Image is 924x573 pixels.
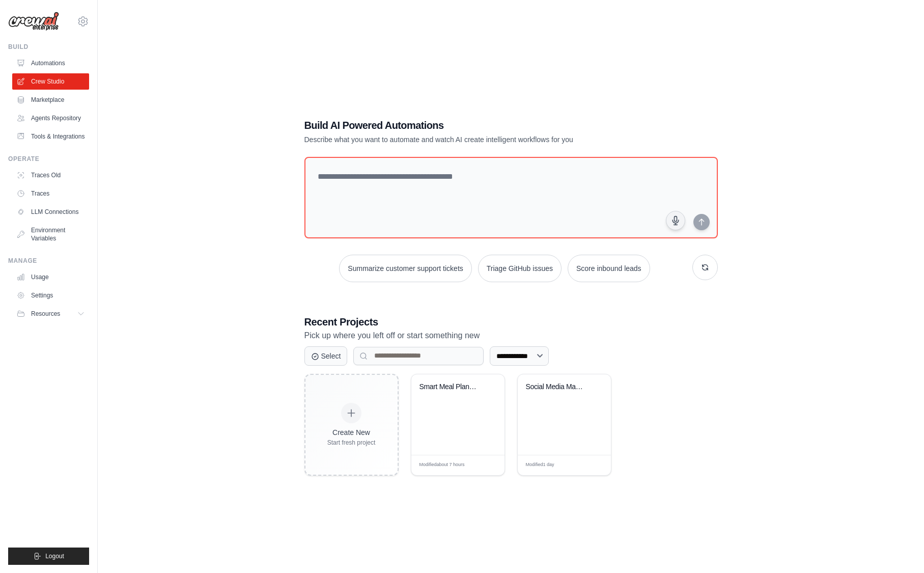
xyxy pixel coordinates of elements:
[12,204,89,220] a: LLM Connections
[339,255,471,282] button: Summarize customer support tickets
[586,461,595,469] span: Edit
[480,461,489,469] span: Edit
[12,306,89,322] button: Resources
[526,461,554,469] span: Modified 1 day
[45,552,64,560] span: Logout
[568,255,650,282] button: Score inbound leads
[12,128,89,145] a: Tools & Integrations
[31,310,60,318] span: Resources
[419,461,465,469] span: Modified about 7 hours
[8,155,89,163] div: Operate
[304,315,718,329] h3: Recent Projects
[666,211,685,230] button: Click to speak your automation idea
[8,12,59,31] img: Logo
[304,346,348,366] button: Select
[12,287,89,304] a: Settings
[12,185,89,202] a: Traces
[304,329,718,342] p: Pick up where you left off or start something new
[12,55,89,71] a: Automations
[304,118,647,132] h1: Build AI Powered Automations
[419,383,481,392] div: Smart Meal Planning Assistant
[8,257,89,265] div: Manage
[12,92,89,108] a: Marketplace
[12,167,89,183] a: Traces Old
[12,222,89,247] a: Environment Variables
[327,439,376,447] div: Start fresh project
[478,255,562,282] button: Triage GitHub issues
[12,110,89,126] a: Agents Repository
[304,134,647,145] p: Describe what you want to automate and watch AI create intelligent workflows for you
[8,548,89,565] button: Logout
[12,269,89,285] a: Usage
[692,255,718,280] button: Get new suggestions
[327,427,376,438] div: Create New
[12,73,89,90] a: Crew Studio
[526,383,587,392] div: Social Media Management Automation
[8,43,89,51] div: Build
